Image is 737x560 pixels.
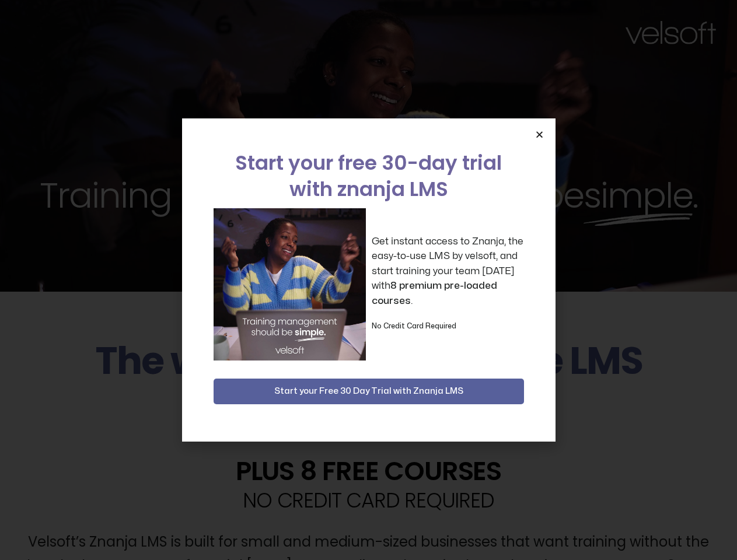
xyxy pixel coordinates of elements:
strong: 8 premium pre-loaded courses [372,281,497,306]
img: a woman sitting at her laptop dancing [214,208,366,360]
h2: Start your free 30-day trial with znanja LMS [214,150,524,202]
button: Start your Free 30 Day Trial with Znanja LMS [214,379,524,404]
span: Start your Free 30 Day Trial with Znanja LMS [274,384,463,398]
a: Close [535,130,544,139]
p: Get instant access to Znanja, the easy-to-use LMS by velsoft, and start training your team [DATE]... [372,234,524,309]
strong: No Credit Card Required [372,323,456,330]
